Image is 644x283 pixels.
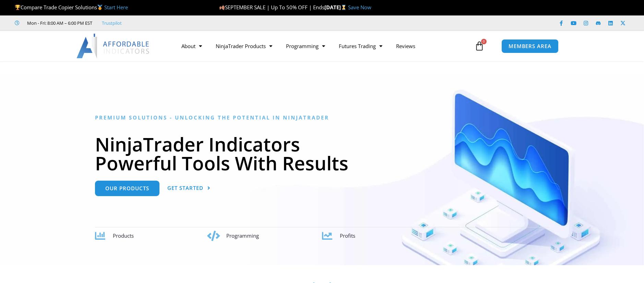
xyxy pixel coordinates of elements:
span: Profits [340,232,355,239]
span: Products [113,232,134,239]
a: Futures Trading [332,38,389,54]
span: SEPTEMBER SALE | Up To 50% OFF | Ends [219,4,324,11]
a: NinjaTrader Products [209,38,279,54]
img: 🍂 [219,5,225,10]
img: 🥇 [97,5,103,10]
span: MEMBERS AREA [509,44,551,49]
span: Get Started [167,185,203,191]
img: LogoAI | Affordable Indicators – NinjaTrader [76,34,150,58]
a: About [175,38,209,54]
a: Programming [279,38,332,54]
h1: NinjaTrader Indicators Powerful Tools With Results [95,135,549,172]
a: Start Here [104,4,128,11]
a: 0 [464,36,494,56]
h6: Premium Solutions - Unlocking the Potential in NinjaTrader [95,114,549,121]
img: ⌛ [341,5,346,10]
a: Get Started [167,181,211,196]
span: 0 [481,39,487,44]
a: Save Now [348,4,371,11]
span: Mon - Fri: 8:00 AM – 6:00 PM EST [25,19,92,27]
a: Trustpilot [102,19,122,27]
img: 🏆 [15,5,20,10]
nav: Menu [175,38,473,54]
span: Compare Trade Copier Solutions [15,4,128,11]
strong: [DATE] [324,4,348,11]
a: MEMBERS AREA [501,39,559,53]
span: Our Products [105,186,149,191]
a: Our Products [95,181,159,196]
a: Reviews [389,38,422,54]
span: Programming [226,232,259,239]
